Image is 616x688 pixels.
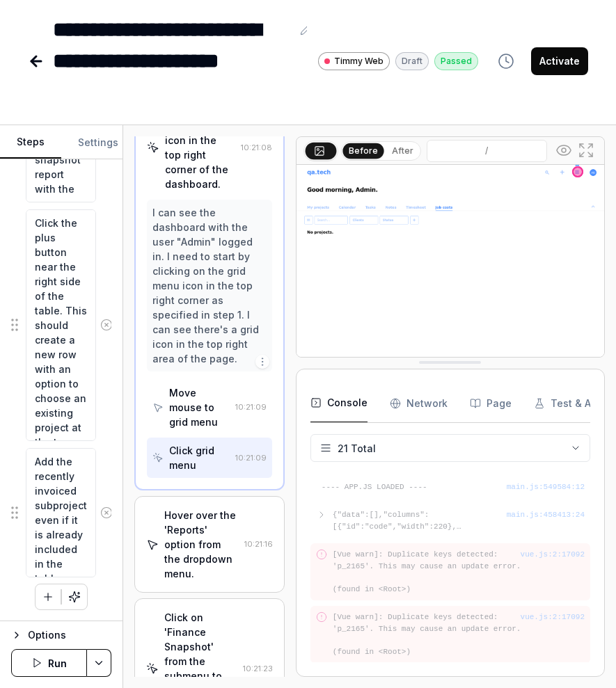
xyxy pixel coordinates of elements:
[11,447,111,578] div: Suggestions
[333,509,507,532] pre: {"data":[],"columns":[{"id":"code","width":220},{"id":"budget","width":120},{"id":"ooh","width":1...
[164,508,239,581] div: Hover over the 'Reports' option from the dropdown menu.
[507,509,585,521] button: main.js:458413:24
[531,47,588,75] button: Activate
[11,209,111,442] div: Suggestions
[507,509,585,521] div: main.js : 458413 : 24
[333,549,585,595] pre: [Vue warn]: Duplicate keys detected: 'p_2165'. This may cause an update error. (found in <Root>)
[521,549,585,561] div: vue.js : 2 : 17092
[310,384,368,423] button: Console
[534,384,613,423] button: Test & Agent
[507,481,585,493] div: main.js : 549584 : 12
[243,664,273,673] time: 10:21:23
[521,549,585,561] button: vue.js:2:17092
[147,438,272,478] button: Click grid menu10:21:09
[147,380,272,435] button: Move mouse to grid menu10:21:09
[521,611,585,623] div: vue.js : 2 : 17092
[235,453,267,463] time: 10:21:09
[318,51,390,70] a: Timmy Web
[11,649,87,677] button: Run
[470,384,512,423] button: Page
[434,52,478,70] div: Passed
[390,384,448,423] button: Network
[395,52,429,70] div: Draft
[507,481,585,493] button: main.js:549584:12
[96,311,116,339] button: Remove step
[169,385,230,429] div: Move mouse to grid menu
[244,539,273,549] time: 10:21:16
[152,205,267,366] div: I can see the dashboard with the user "Admin" logged in. I need to start by clicking on the grid ...
[489,47,523,75] button: View version history
[342,143,384,158] button: Before
[28,627,111,643] div: Options
[386,143,419,159] button: After
[333,611,585,657] pre: [Vue warn]: Duplicate keys detected: 'p_2165'. This may cause an update error. (found in <Root>)
[241,143,272,152] time: 10:21:08
[61,126,135,159] button: Settings
[297,165,604,357] img: Screenshot
[235,402,267,412] time: 10:21:09
[11,627,111,643] button: Options
[575,139,597,161] button: Open in full screen
[165,104,235,191] div: Left-click on the grid menu icon in the top right corner of the dashboard.
[521,611,585,623] button: vue.js:2:17092
[553,139,575,161] button: Show all interative elements
[322,481,585,493] pre: ---- APP.JS LOADED ----
[334,55,384,67] span: Timmy Web
[169,443,230,472] div: Click grid menu
[96,499,116,527] button: Remove step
